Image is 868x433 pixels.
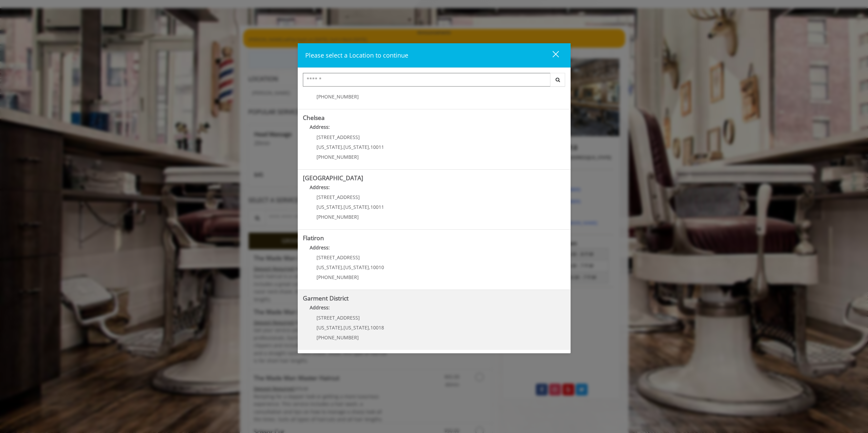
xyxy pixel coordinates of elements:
[370,264,384,270] span: 10010
[303,234,324,242] b: Flatiron
[342,324,343,331] span: ,
[303,113,325,122] b: Chelsea
[342,264,343,270] span: ,
[317,334,359,341] span: [PHONE_NUMBER]
[343,144,369,150] span: [US_STATE]
[305,51,408,59] span: Please select a Location to continue
[303,73,550,87] input: Search Center
[370,204,384,210] span: 10011
[310,244,330,251] b: Address:
[310,184,330,190] b: Address:
[317,134,360,140] span: [STREET_ADDRESS]
[317,324,342,331] span: [US_STATE]
[343,264,369,270] span: [US_STATE]
[369,264,370,270] span: ,
[317,274,359,280] span: [PHONE_NUMBER]
[370,324,384,331] span: 10018
[317,144,342,150] span: [US_STATE]
[317,314,360,321] span: [STREET_ADDRESS]
[370,144,384,150] span: 10011
[317,154,359,160] span: [PHONE_NUMBER]
[303,174,363,182] b: [GEOGRAPHIC_DATA]
[303,294,349,302] b: Garment District
[317,214,359,220] span: [PHONE_NUMBER]
[310,124,330,130] b: Address:
[545,50,558,61] div: close dialog
[317,264,342,270] span: [US_STATE]
[369,144,370,150] span: ,
[343,204,369,210] span: [US_STATE]
[317,204,342,210] span: [US_STATE]
[310,304,330,311] b: Address:
[343,324,369,331] span: [US_STATE]
[317,93,359,100] span: [PHONE_NUMBER]
[540,48,563,62] button: close dialog
[342,144,343,150] span: ,
[369,204,370,210] span: ,
[369,324,370,331] span: ,
[317,254,360,261] span: [STREET_ADDRESS]
[317,194,360,200] span: [STREET_ADDRESS]
[303,73,565,90] div: Center Select
[554,77,562,82] i: Search button
[342,204,343,210] span: ,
